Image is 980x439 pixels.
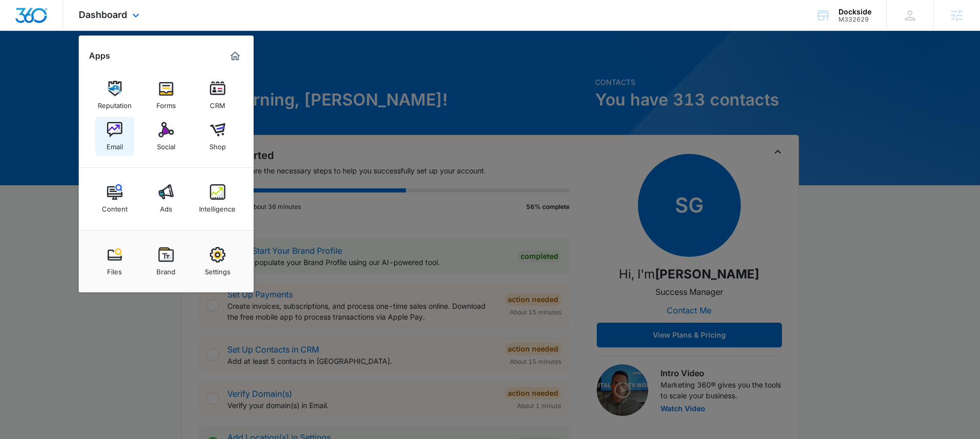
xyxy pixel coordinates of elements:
[147,179,186,218] a: Ads
[839,16,871,23] div: account id
[156,262,175,276] div: Brand
[95,242,134,281] a: Files
[95,76,134,115] a: Reputation
[107,262,122,276] div: Files
[199,200,236,213] div: Intelligence
[198,242,237,281] a: Settings
[95,179,134,218] a: Content
[205,262,230,276] div: Settings
[95,117,134,156] a: Email
[102,200,128,213] div: Content
[79,9,127,20] span: Dashboard
[147,76,186,115] a: Forms
[198,179,237,218] a: Intelligence
[839,8,871,16] div: account name
[89,51,110,61] h2: Apps
[147,117,186,156] a: Social
[198,117,237,156] a: Shop
[156,96,176,110] div: Forms
[227,48,243,64] a: Marketing 360® Dashboard
[198,76,237,115] a: CRM
[210,96,225,110] div: CRM
[98,96,132,110] div: Reputation
[106,137,123,151] div: Email
[209,137,226,151] div: Shop
[157,137,175,151] div: Social
[147,242,186,281] a: Brand
[160,200,172,213] div: Ads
